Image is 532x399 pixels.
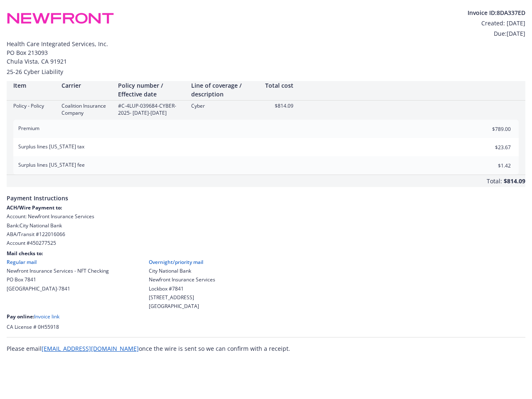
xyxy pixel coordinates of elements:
input: 0.00 [462,141,516,153]
div: [GEOGRAPHIC_DATA]-7841 [7,285,109,292]
div: ACH/Wire Payment to: [7,204,525,211]
div: Total: [487,177,502,187]
div: [STREET_ADDRESS] [149,294,215,301]
div: Account: Newfront Insurance Services [7,213,525,220]
div: Overnight/priority mail [149,259,215,266]
a: [EMAIL_ADDRESS][DOMAIN_NAME] [42,345,139,352]
div: Created: [DATE] [468,19,525,27]
span: Health Care Integrated Services, Inc. PO Box 213093 Chula Vista , CA 91921 [7,39,525,66]
div: Account # 450277525 [7,239,525,246]
div: Coalition Insurance Company [62,102,111,116]
div: ABA/Transit # 122016066 [7,231,525,238]
div: $814.09 [264,102,293,109]
div: CA License # 0H55918 [7,323,525,330]
div: Mail checks to: [7,250,525,257]
div: Line of coverage / description [191,81,258,99]
span: Premium [18,125,39,132]
input: 0.00 [462,159,516,172]
a: Invoice link [34,313,59,320]
div: PO Box 7841 [7,276,109,283]
span: Payment Instructions [7,187,525,204]
div: $814.09 [504,175,525,187]
div: Cyber [191,102,258,109]
div: Please email once the wire is sent so we can confirm with a receipt. [7,344,525,353]
input: 0.00 [462,123,516,135]
div: 25-26 Cyber Liability [7,67,525,76]
div: Policy - Policy [13,102,55,109]
div: Policy number / Effective date [118,81,185,99]
div: City National Bank [149,267,215,274]
div: Carrier [62,81,111,90]
div: Lockbox #7841 [149,285,215,292]
span: Surplus lines [US_STATE] tax [18,143,84,150]
span: Surplus lines [US_STATE] fee [18,161,85,168]
span: Pay online: [7,313,34,320]
div: Due: [DATE] [468,29,525,38]
div: Newfront Insurance Services - NFT Checking [7,267,109,274]
div: Total cost [264,81,293,90]
div: Regular mail [7,259,109,266]
div: Bank: City National Bank [7,222,525,229]
div: Newfront Insurance Services [149,276,215,283]
div: [GEOGRAPHIC_DATA] [149,303,215,310]
div: Invoice ID: 8DA337ED [468,8,525,17]
div: Item [13,81,55,90]
div: #C-4LUP-039684-CYBER-2025 - [DATE]-[DATE] [118,102,185,116]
